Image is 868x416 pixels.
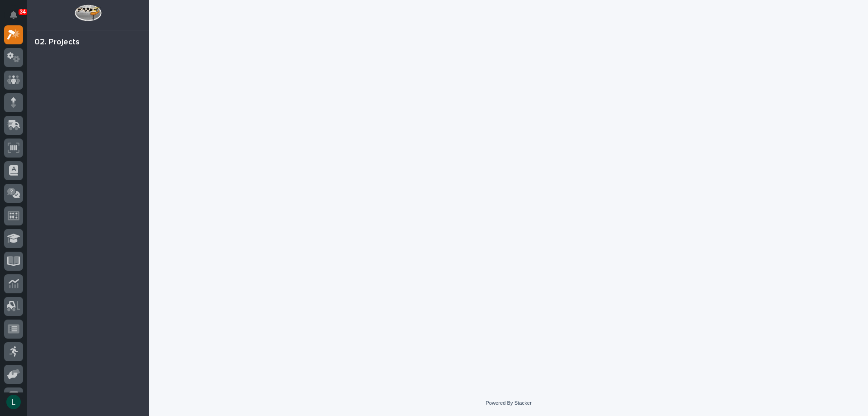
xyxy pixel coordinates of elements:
[34,38,80,48] div: 02. Projects
[75,5,101,21] img: Workspace Logo
[20,9,26,15] p: 34
[486,400,531,406] a: Powered By Stacker
[4,392,23,411] button: users-avatar
[4,5,23,24] button: Notifications
[11,11,23,25] div: Notifications34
